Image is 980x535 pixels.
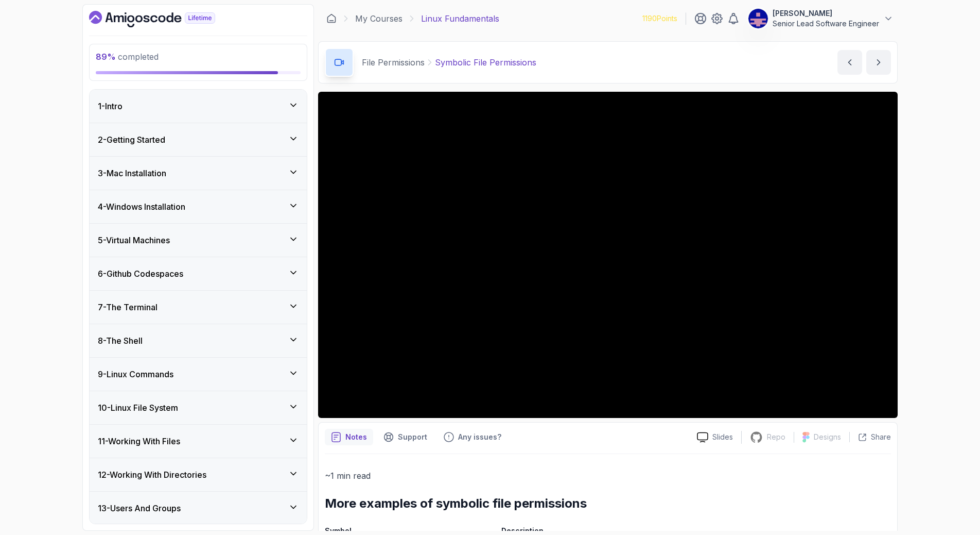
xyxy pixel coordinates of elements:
[837,50,862,75] button: previous content
[642,13,677,24] p: 1190 Points
[325,495,891,512] h2: More examples of symbolic file permissions
[90,324,307,357] button: 8-The Shell
[98,234,170,246] h3: 5 - Virtual Machines
[435,56,536,69] p: Symbolic File Permissions
[866,50,891,75] button: next content
[98,200,185,213] h3: 4 - Windows Installation
[748,8,894,29] button: user profile image[PERSON_NAME]Senior Lead Software Engineer
[90,123,307,156] button: 2-Getting Started
[98,402,178,414] h3: 10 - Linux File System
[90,391,307,424] button: 10-Linux File System
[90,358,307,391] button: 9-Linux Commands
[90,190,307,223] button: 4-Windows Installation
[98,267,183,280] h3: 6 - Github Codespaces
[325,469,891,483] p: ~1 min read
[89,11,239,27] a: Dashboard
[377,429,433,445] button: Support button
[90,257,307,290] button: 6-Github Codespaces
[98,133,165,146] h3: 2 - Getting Started
[98,301,157,313] h3: 7 - The Terminal
[458,432,501,442] p: Any issues?
[355,12,402,25] a: My Courses
[748,9,768,28] img: user profile image
[437,429,507,445] button: Feedback button
[98,502,181,514] h3: 13 - Users And Groups
[325,429,373,445] button: notes button
[398,432,427,442] p: Support
[98,335,143,347] h3: 8 - The Shell
[871,432,891,442] p: Share
[98,368,173,380] h3: 9 - Linux Commands
[814,432,841,442] p: Designs
[98,469,206,481] h3: 12 - Working With Directories
[345,432,367,442] p: Notes
[90,492,307,525] button: 13-Users And Groups
[98,167,166,179] h3: 3 - Mac Installation
[767,432,785,442] p: Repo
[326,13,337,24] a: Dashboard
[849,432,891,442] button: Share
[90,458,307,491] button: 12-Working With Directories
[90,425,307,458] button: 11-Working With Files
[712,432,733,442] p: Slides
[96,52,116,62] span: 89 %
[98,100,122,112] h3: 1 - Intro
[421,12,499,25] p: Linux Fundamentals
[773,19,879,29] p: Senior Lead Software Engineer
[90,90,307,123] button: 1-Intro
[318,92,898,418] iframe: 8 - Symbolic File Permissions
[90,291,307,324] button: 7-The Terminal
[96,52,159,62] span: completed
[90,224,307,257] button: 5-Virtual Machines
[98,435,180,447] h3: 11 - Working With Files
[689,432,741,443] a: Slides
[90,157,307,190] button: 3-Mac Installation
[773,8,879,19] p: [PERSON_NAME]
[362,56,425,69] p: File Permissions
